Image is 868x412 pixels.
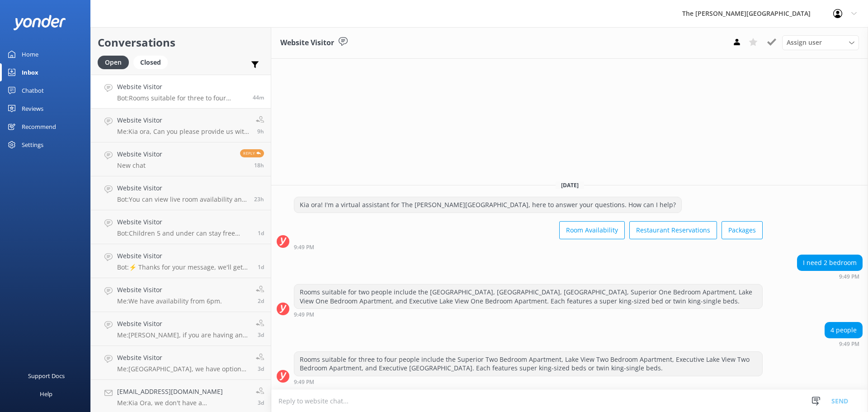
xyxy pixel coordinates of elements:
strong: 9:49 PM [294,312,314,317]
p: Bot: Rooms suitable for three to four people include the Superior Two Bedroom Apartment, Lake Vie... [117,94,246,102]
a: Website VisitorBot:Children 5 and under can stay free when sharing existing bedding with parents.1d [91,210,271,244]
a: Closed [133,57,172,67]
div: Support Docs [28,367,65,385]
h4: Website Visitor [117,149,162,159]
div: 09:49pm 11-Aug-2025 (UTC +12:00) Pacific/Auckland [294,311,763,317]
a: Website VisitorBot:⚡ Thanks for your message, we'll get back to you as soon as we can. You're als... [91,244,271,278]
span: 03:47am 11-Aug-2025 (UTC +12:00) Pacific/Auckland [254,161,264,169]
a: Website VisitorBot:Rooms suitable for three to four people include the Superior Two Bedroom Apart... [91,75,271,109]
div: 4 people [825,322,862,338]
a: Website VisitorMe:We have availability from 6pm.2d [91,278,271,312]
h4: Website Visitor [117,217,251,227]
a: Website VisitorMe:Kia ora, Can you please provide us with dates you want to make a reservation in... [91,109,271,142]
div: Assign User [782,35,859,50]
button: Room Availability [559,221,625,239]
span: 11:02pm 09-Aug-2025 (UTC +12:00) Pacific/Auckland [258,263,264,271]
p: Me: Kia Ora, we don't have a complimentary shuttle from the airport however if you required a shu... [117,399,249,407]
div: Inbox [22,63,38,81]
p: Me: [PERSON_NAME], if you are having any issues you are welcome to book the 2 bedroom apartment f... [117,331,249,339]
h2: Conversations [98,34,264,51]
span: 04:49pm 08-Aug-2025 (UTC +12:00) Pacific/Auckland [258,331,264,339]
h4: Website Visitor [117,251,251,261]
div: Chatbot [22,81,44,99]
div: Reviews [22,99,43,118]
div: 09:49pm 11-Aug-2025 (UTC +12:00) Pacific/Auckland [294,244,763,250]
a: Website VisitorBot:You can view live room availability and make your reservation online at [URL][... [91,176,271,210]
div: Kia ora! I'm a virtual assistant for The [PERSON_NAME][GEOGRAPHIC_DATA], here to answer your ques... [294,197,681,213]
div: 09:49pm 11-Aug-2025 (UTC +12:00) Pacific/Auckland [825,341,863,347]
div: Help [40,385,52,403]
div: Rooms suitable for two people include the [GEOGRAPHIC_DATA], [GEOGRAPHIC_DATA], [GEOGRAPHIC_DATA]... [294,284,762,308]
p: Bot: ⚡ Thanks for your message, we'll get back to you as soon as we can. You're also welcome to k... [117,263,251,271]
h4: Website Visitor [117,115,249,125]
div: Rooms suitable for three to four people include the Superior Two Bedroom Apartment, Lake View Two... [294,352,762,376]
span: 09:49pm 11-Aug-2025 (UTC +12:00) Pacific/Auckland [253,94,264,101]
strong: 9:49 PM [294,379,314,385]
strong: 9:49 PM [294,245,314,250]
button: Restaurant Reservations [629,221,717,239]
p: Me: Kia ora, Can you please provide us with dates you want to make a reservation in the restauran... [117,128,249,136]
p: Bot: You can view live room availability and make your reservation online at [URL][DOMAIN_NAME]. [117,195,247,204]
h4: Website Visitor [117,353,249,363]
p: New chat [117,161,162,170]
span: 01:03pm 09-Aug-2025 (UTC +12:00) Pacific/Auckland [258,297,264,305]
div: 09:49pm 11-Aug-2025 (UTC +12:00) Pacific/Auckland [294,379,763,385]
span: Reply [240,149,264,157]
a: Website VisitorMe:[PERSON_NAME], if you are having any issues you are welcome to book the 2 bedro... [91,312,271,346]
div: I need 2 bedroom [797,255,862,270]
p: Me: [GEOGRAPHIC_DATA], we have options for a single level 3 bedroom apartments. We would just nee... [117,365,249,373]
h4: Website Visitor [117,183,247,193]
span: 12:42pm 11-Aug-2025 (UTC +12:00) Pacific/Auckland [257,128,264,135]
span: 04:47pm 08-Aug-2025 (UTC +12:00) Pacific/Auckland [258,365,264,373]
span: 03:25pm 08-Aug-2025 (UTC +12:00) Pacific/Auckland [258,399,264,407]
button: Packages [722,221,763,239]
strong: 9:49 PM [839,274,859,279]
h3: Website Visitor [280,37,334,49]
div: Recommend [22,118,56,136]
div: Home [22,45,38,63]
p: Me: We have availability from 6pm. [117,297,222,305]
div: Open [98,56,129,69]
span: 11:26pm 10-Aug-2025 (UTC +12:00) Pacific/Auckland [254,195,264,203]
a: Website VisitorNew chatReply18h [91,142,271,176]
h4: Website Visitor [117,285,222,295]
div: Settings [22,136,43,154]
span: 09:00am 10-Aug-2025 (UTC +12:00) Pacific/Auckland [258,229,264,237]
p: Bot: Children 5 and under can stay free when sharing existing bedding with parents. [117,229,251,237]
div: 09:49pm 11-Aug-2025 (UTC +12:00) Pacific/Auckland [797,273,863,279]
h4: Website Visitor [117,82,246,92]
img: yonder-white-logo.png [14,15,66,30]
strong: 9:49 PM [839,341,859,347]
span: [DATE] [556,181,584,189]
a: Open [98,57,133,67]
span: Assign user [787,38,822,47]
h4: [EMAIL_ADDRESS][DOMAIN_NAME] [117,387,249,397]
div: Closed [133,56,168,69]
a: Website VisitorMe:[GEOGRAPHIC_DATA], we have options for a single level 3 bedroom apartments. We ... [91,346,271,380]
h4: Website Visitor [117,319,249,329]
